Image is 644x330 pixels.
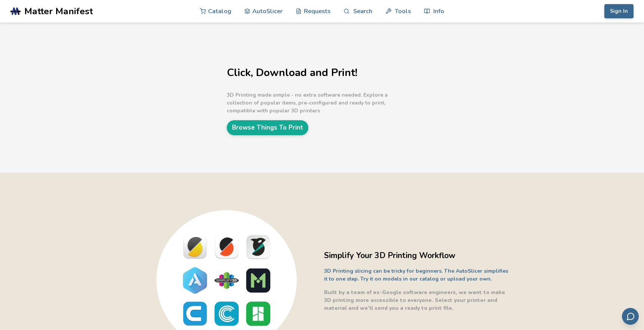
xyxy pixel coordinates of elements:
button: Sign In [604,4,634,18]
p: Built by a team of ex-Google software engineers, we want to make 3D printing more accessible to e... [324,288,511,312]
h1: Click, Download and Print! [227,67,414,79]
p: 3D Printing made simple - no extra software needed. Explore a collection of popular items, pre-co... [227,91,414,115]
a: Browse Things To Print [227,120,308,135]
button: Send feedback via email [622,308,639,325]
p: 3D Printing slicing can be tricky for beginners. The AutoSlicer simplifies it to one step. Try it... [324,267,511,283]
h2: Simplify Your 3D Printing Workflow [324,250,511,261]
span: Matter Manifest [24,6,93,16]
